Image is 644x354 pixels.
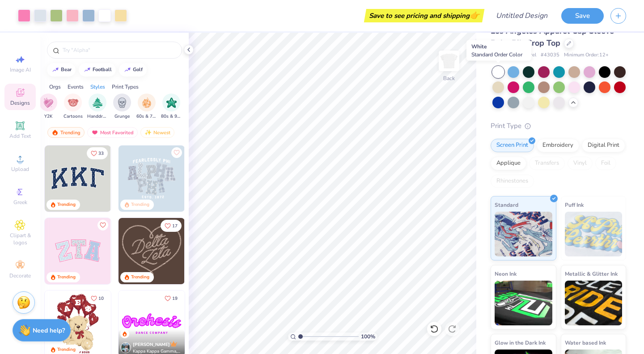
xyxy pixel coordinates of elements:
div: filter for 80s & 90s [161,94,182,120]
img: trending.gif [51,129,59,136]
span: Metallic & Glitter Ink [565,269,618,278]
div: Back [443,74,455,82]
div: filter for Grunge [113,94,131,120]
div: football [93,67,112,72]
button: filter button [87,94,108,120]
img: 12710c6a-dcc0-49ce-8688-7fe8d5f96fe2 [119,218,185,284]
span: # 43035 [541,51,559,59]
img: topCreatorCrown.gif [170,340,177,347]
span: Image AI [10,66,31,73]
div: filter for Cartoons [64,94,83,120]
button: Like [87,292,108,304]
span: Decorate [9,272,31,279]
img: trend_line.gif [52,67,59,73]
div: Vinyl [568,157,593,170]
img: 5ee11766-d822-42f5-ad4e-763472bf8dcf [110,218,177,284]
img: trend_line.gif [124,67,131,73]
img: Standard [495,212,552,256]
img: Handdrawn Image [93,98,102,108]
div: Trending [57,201,76,208]
img: Grunge Image [117,98,127,108]
div: Print Types [112,83,139,91]
span: Grunge [114,113,130,120]
div: Styles [90,83,105,91]
button: football [79,63,116,77]
img: Puff Ink [565,212,623,256]
div: Print Type [491,121,626,131]
div: Orgs [49,83,61,91]
button: Like [171,147,182,158]
div: Screen Print [491,139,534,152]
span: 60s & 70s [136,113,157,120]
img: Metallic & Glitter Ink [565,281,623,325]
div: Applique [491,157,526,170]
input: Untitled Design [489,7,555,25]
input: Try "Alpha" [62,46,176,55]
img: Cartoons Image [68,98,78,108]
div: Rhinestones [491,175,534,188]
button: Like [161,292,182,304]
div: Embroidery [537,139,579,152]
button: filter button [64,94,83,120]
div: Trending [57,346,76,353]
span: Standard Order Color [471,51,522,58]
div: Trending [47,127,85,138]
div: Digital Print [582,139,625,152]
span: Minimum Order: 12 + [564,51,609,59]
button: Like [97,220,108,230]
div: Trending [131,274,149,281]
button: filter button [136,94,157,120]
img: 5a4b4175-9e88-49c8-8a23-26d96782ddc6 [119,145,185,212]
img: Back [440,52,458,70]
div: filter for Handdrawn [87,94,108,120]
span: Clipart & logos [4,232,36,246]
button: filter button [39,94,57,120]
div: Trending [131,201,149,208]
span: Designs [10,99,30,107]
img: edfb13fc-0e43-44eb-bea2-bf7fc0dd67f9 [110,145,177,212]
div: Transfers [529,157,565,170]
img: 3b9aba4f-e317-4aa7-a679-c95a879539bd [45,145,111,212]
button: golf [119,63,147,77]
div: Save to see pricing and shipping [366,9,482,22]
span: 100 % [361,333,375,341]
span: 80s & 90s [161,113,182,120]
button: filter button [113,94,131,120]
div: Foil [595,157,616,170]
span: Standard [495,200,518,209]
span: Add Text [9,132,31,140]
span: 10 [98,296,104,301]
div: golf [133,67,143,72]
span: Y2K [44,113,52,120]
div: filter for 60s & 70s [136,94,157,120]
img: 80s & 90s Image [166,98,177,108]
span: Cartoons [64,113,83,120]
strong: Need help? [33,326,65,335]
span: Neon Ink [495,269,517,278]
img: most_fav.gif [91,129,98,136]
span: 17 [172,224,178,228]
button: Like [87,147,108,159]
span: Puff Ink [565,200,584,209]
span: 33 [98,151,104,156]
div: Most Favorited [87,127,138,138]
span: Water based Ink [565,338,606,347]
div: White [466,40,531,61]
span: [PERSON_NAME] [133,341,170,348]
img: 9980f5e8-e6a1-4b4a-8839-2b0e9349023c [45,218,111,284]
img: Avatar [120,342,131,353]
img: Newest.gif [144,129,152,136]
div: filter for Y2K [39,94,57,120]
div: Newest [140,127,174,138]
button: bear [47,63,76,77]
img: a3f22b06-4ee5-423c-930f-667ff9442f68 [184,145,250,212]
img: trend_line.gif [84,67,91,73]
button: Save [561,8,604,24]
span: Handdrawn [87,113,108,120]
div: bear [61,67,72,72]
div: Trending [57,274,76,281]
button: Like [161,220,182,232]
span: 19 [172,296,178,301]
img: Neon Ink [495,281,552,325]
div: Events [68,83,84,91]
